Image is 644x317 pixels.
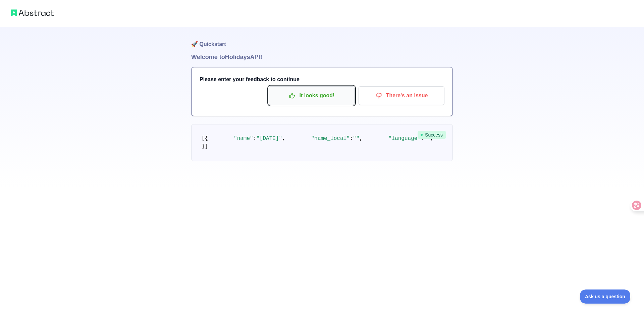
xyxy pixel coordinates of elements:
button: It looks good! [269,86,355,105]
span: , [282,136,285,142]
p: It looks good! [274,90,350,101]
span: , [360,136,363,142]
img: Abstract logo [11,8,54,17]
span: "" [353,136,359,142]
span: : [350,136,353,142]
h1: 🚀 Quickstart [191,27,453,52]
span: "language" [388,136,421,142]
span: "name_local" [311,136,350,142]
span: Success [418,131,446,139]
button: There's an issue [359,86,444,105]
span: : [253,136,257,142]
h3: Please enter your feedback to continue [200,75,444,84]
iframe: Toggle Customer Support [580,289,631,304]
p: There's an issue [364,90,439,101]
span: "[DATE]" [256,136,282,142]
h1: Welcome to Holidays API! [191,52,453,62]
span: [ [202,136,205,142]
span: "name" [234,136,253,142]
